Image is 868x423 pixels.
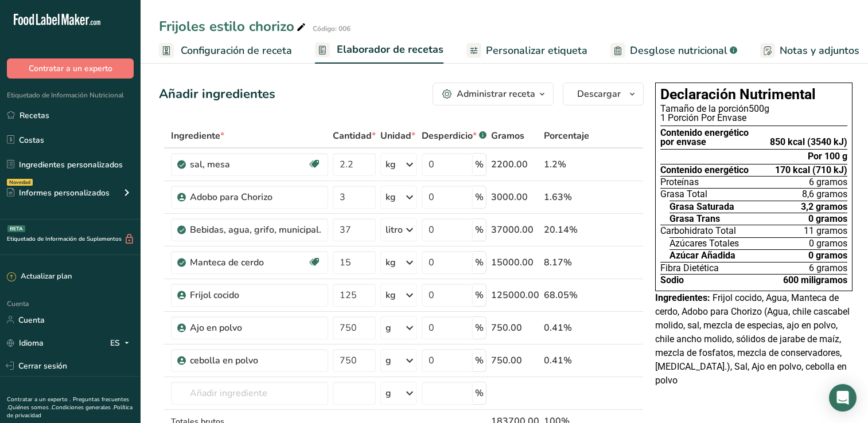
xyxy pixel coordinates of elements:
[809,239,847,248] span: 0 gramos
[544,288,589,302] div: 68.05%
[190,256,308,269] div: Manteca de cerdo
[775,166,847,175] span: 170 kcal (710 kJ)
[804,226,847,236] span: 11 gramos
[660,128,749,147] div: Contenido energético por envase
[19,159,123,171] font: Ingredientes personalizados
[171,130,220,142] font: Ingrediente
[7,395,129,412] a: Preguntas frecuentes .
[466,38,587,64] a: Personalizar etiqueta
[7,225,25,232] div: BETA
[660,113,847,123] div: 1 Porción Por Envase
[181,43,292,58] span: Configuración de receta
[18,360,67,372] font: Cerrar sesión
[386,158,396,171] div: kg
[660,276,684,285] span: Sodio
[315,37,443,64] a: Elaborador de recetas
[760,38,859,64] a: Notas y adjuntos
[7,404,133,420] a: Política de privacidad
[808,152,847,161] div: Por 100 g
[337,42,443,57] span: Elaborador de recetas
[18,314,45,326] font: Cuenta
[491,130,524,142] font: Gramos
[563,83,644,105] button: Descargar
[670,251,735,260] span: Azúcar Añadida
[190,223,321,237] div: Bebidas, agua, grifo, municipal.
[770,138,847,147] div: 850 kcal (3540 kJ)
[660,264,719,273] span: Fibra Dietética
[21,271,72,283] font: Actualizar plan
[159,16,294,37] font: Frijoles estilo chorizo
[7,235,122,244] font: Etiquetado de Información de Suplementos
[491,321,539,335] div: 750.00
[386,321,391,335] div: g
[655,292,850,386] span: Frijol cocido, Agua, Manteca de cerdo, Adobo para Chorizo (Agua, chile cascabel molido, sal, mezc...
[386,386,391,400] div: g
[660,88,847,102] h1: Declaración Nutrimental
[660,166,749,175] span: Contenido energético
[386,190,396,204] div: kg
[660,190,707,199] span: Grasa Total
[660,103,749,114] span: Tamaño de la porción
[313,23,351,34] div: Código: 006
[7,395,71,404] a: Contratar a un experto .
[19,187,110,199] font: Informes personalizados
[655,292,710,303] span: Ingredientes:
[829,384,857,412] div: Abra Intercom Messenger
[457,87,535,101] div: Administrar receta
[19,134,44,146] font: Costas
[190,354,321,367] div: cebolla en polvo
[491,158,539,171] div: 2200.00
[491,256,539,269] div: 15000.00
[159,85,275,104] div: Añadir ingredientes
[801,202,847,211] span: 3,2 gramos
[544,223,589,237] div: 20.14%
[159,38,292,64] a: Configuración de receta
[386,354,391,367] div: g
[809,264,847,273] span: 6 gramos
[670,214,720,224] span: Grasa Trans
[660,178,699,187] span: Proteínas
[380,130,411,142] font: Unidad
[19,337,44,349] font: Idioma
[190,321,321,335] div: Ajo en polvo
[171,382,328,405] input: Añadir ingrediente
[52,404,114,412] a: Condiciones generales .
[780,43,859,58] span: Notas y adjuntos
[670,202,734,211] span: Grasa Saturada
[333,130,372,142] font: Cantidad
[544,321,589,335] div: 0.41%
[491,288,539,302] div: 125000.00
[660,104,847,113] div: 500g
[544,354,589,367] div: 0.41%
[386,223,403,237] div: litro
[802,190,847,199] span: 8,6 gramos
[491,354,539,367] div: 750.00
[544,256,589,269] div: 8.17%
[610,38,737,64] a: Desglose nutricional
[808,251,847,260] span: 0 gramos
[433,83,554,105] button: Administrar receta
[190,158,308,171] div: sal, mesa
[809,178,847,187] span: 6 gramos
[20,109,49,122] font: Recetas
[7,179,33,186] div: Novedad
[386,256,396,269] div: kg
[630,43,727,58] span: Desglose nutricional
[577,87,621,101] span: Descargar
[544,190,589,204] div: 1.63%
[386,288,396,302] div: kg
[110,337,120,349] font: ES
[808,214,847,224] span: 0 gramos
[8,404,52,412] a: Quiénes somos .
[422,129,473,143] font: Desperdicio
[190,288,321,302] div: Frijol cocido
[660,226,736,236] span: Carbohidrato Total
[670,239,739,248] span: Azúcares Totales
[783,276,847,285] span: 600 miligramos
[486,43,587,58] span: Personalizar etiqueta
[7,58,134,79] button: Contratar a un experto
[544,129,589,143] span: Porcentaje
[544,158,589,171] div: 1.2%
[190,190,321,204] div: Adobo para Chorizo
[491,223,539,237] div: 37000.00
